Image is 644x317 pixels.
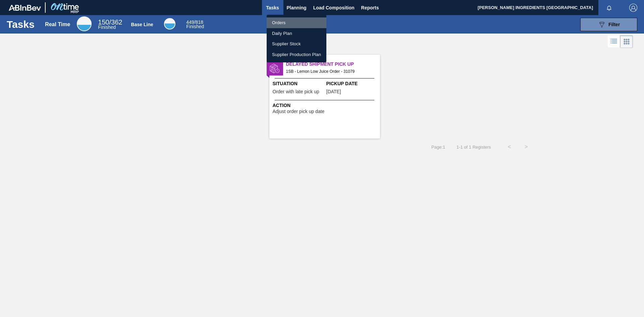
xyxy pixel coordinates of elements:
[267,17,326,28] a: Orders
[267,28,326,39] a: Daily Plan
[267,49,326,60] a: Supplier Production Plan
[267,39,326,49] a: Supplier Stock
